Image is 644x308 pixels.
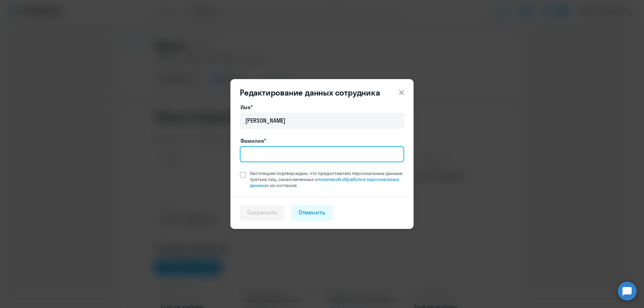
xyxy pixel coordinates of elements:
header: Редактирование данных сотрудника [230,87,414,98]
button: Сохранить [240,205,284,221]
div: Отменить [299,208,325,217]
div: Сохранить [247,208,277,217]
button: Отменить [291,205,333,221]
label: Фамилия* [240,137,266,145]
span: Настоящим подтверждаю, что предоставляю персональные данные третьих лиц, ознакомленных с с их сог... [250,170,404,188]
a: политикой обработки персональных данных [250,176,399,188]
